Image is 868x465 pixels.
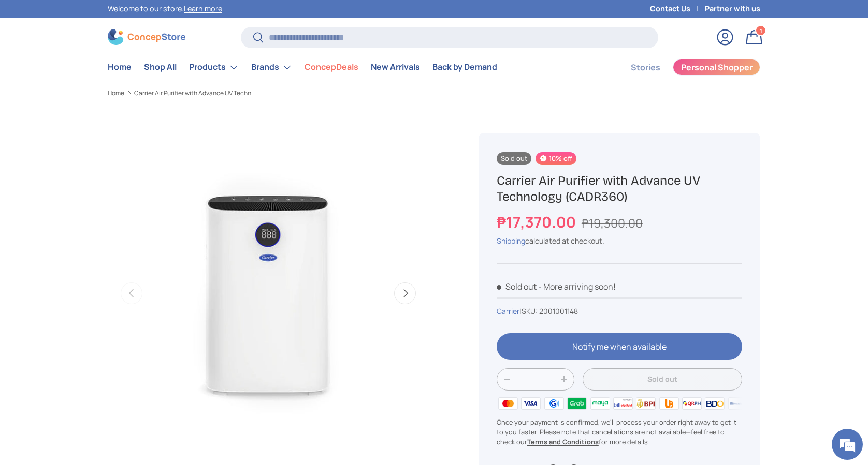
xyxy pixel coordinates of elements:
a: Brands [251,57,292,78]
p: Once your payment is confirmed, we'll process your order right away to get it to you faster. Plea... [497,417,742,447]
a: ConcepDeals [305,57,358,77]
img: billease [612,396,634,411]
a: Back by Demand [432,57,497,77]
span: Sold out [497,152,531,165]
nav: Secondary [606,57,760,78]
span: Personal Shopper [681,63,753,71]
span: 2001001148 [539,306,578,316]
img: grabpay [566,396,588,411]
a: Personal Shopper [673,59,760,76]
img: qrph [681,396,703,411]
img: gcash [543,396,566,411]
p: Welcome to our store. [108,3,222,14]
strong: ₱17,370.00 [497,212,578,232]
a: New Arrivals [371,57,420,77]
span: SKU: [522,306,538,316]
a: Carrier [497,306,519,316]
s: ₱19,300.00 [582,215,643,231]
img: bdo [703,396,726,411]
a: Stories [631,57,660,78]
img: master [497,396,519,411]
a: Shop All [144,57,177,77]
span: Sold out [497,281,537,292]
span: 1 [760,26,762,34]
a: Learn more [184,4,222,13]
span: | [519,306,578,316]
img: visa [519,396,542,411]
summary: Products [183,57,245,78]
span: 10% off [536,152,576,165]
a: Products [189,57,239,78]
div: calculated at checkout. [497,235,742,246]
img: ubp [657,396,680,411]
a: Terms and Conditions [527,437,599,446]
h1: Carrier Air Purifier with Advance UV Technology (CADR360) [497,173,742,205]
a: Home [108,90,124,96]
a: Home [108,57,132,77]
img: metrobank [727,396,749,411]
a: Shipping [497,236,525,246]
button: Sold out [583,368,742,391]
img: maya [588,396,611,411]
nav: Breadcrumbs [108,88,454,98]
summary: Brands [245,57,298,78]
a: Carrier Air Purifier with Advance UV Technology (CADR360) [134,90,258,96]
p: - More arriving soon! [538,281,616,292]
img: bpi [634,396,657,411]
img: ConcepStore [108,29,185,45]
a: Contact Us [650,3,705,14]
nav: Primary [108,57,497,78]
a: Partner with us [705,3,760,14]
